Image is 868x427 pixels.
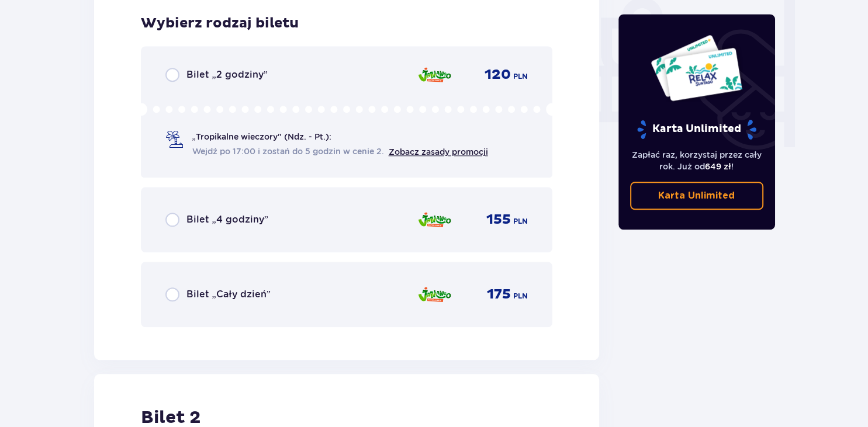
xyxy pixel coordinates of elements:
[417,63,452,87] img: Jamango
[636,119,758,140] p: Karta Unlimited
[389,147,488,157] a: Zobacz zasady promocji
[192,145,384,157] span: Wejdź po 17:00 i zostań do 5 godzin w cenie 2.
[658,189,735,202] p: Karta Unlimited
[705,162,731,171] span: 649 zł
[417,282,452,307] img: Jamango
[186,213,268,226] span: Bilet „4 godziny”
[186,288,271,301] span: Bilet „Cały dzień”
[513,71,528,82] span: PLN
[192,131,331,143] span: „Tropikalne wieczory" (Ndz. - Pt.):
[486,211,511,228] span: 155
[141,15,299,32] h3: Wybierz rodzaj biletu
[630,149,763,172] p: Zapłać raz, korzystaj przez cały rok. Już od !
[630,182,763,210] a: Karta Unlimited
[487,286,511,303] span: 175
[513,216,528,227] span: PLN
[417,207,452,232] img: Jamango
[650,34,743,102] img: Dwie karty całoroczne do Suntago z napisem 'UNLIMITED RELAX', na białym tle z tropikalnymi liśćmi...
[186,68,268,81] span: Bilet „2 godziny”
[485,66,511,84] span: 120
[513,291,528,301] span: PLN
